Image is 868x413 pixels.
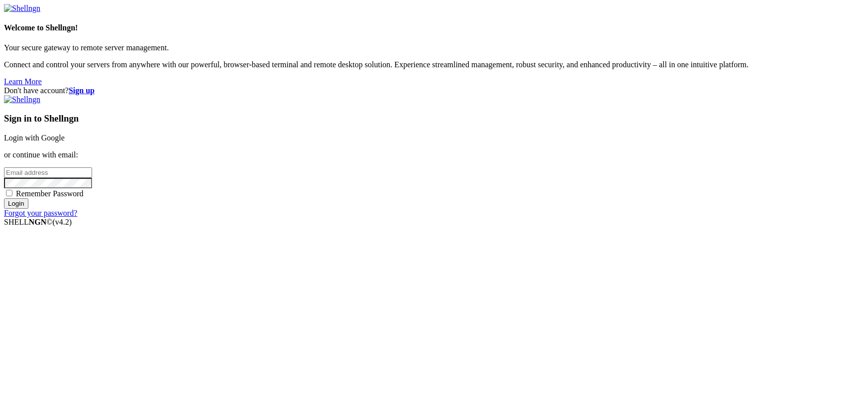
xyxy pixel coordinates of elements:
div: Don't have account? [4,86,864,95]
input: Login [4,198,28,209]
input: Remember Password [6,190,12,196]
a: Forgot your password? [4,209,77,217]
p: Your secure gateway to remote server management. [4,43,864,52]
span: SHELL © [4,218,72,226]
p: Connect and control your servers from anywhere with our powerful, browser-based terminal and remo... [4,60,864,69]
img: Shellngn [4,95,40,104]
h3: Sign in to Shellngn [4,113,864,124]
span: Remember Password [16,189,84,198]
a: Learn More [4,77,42,86]
img: Shellngn [4,4,40,13]
p: or continue with email: [4,150,864,159]
a: Sign up [69,86,95,95]
h4: Welcome to Shellngn! [4,23,864,32]
input: Email address [4,167,92,178]
a: Login with Google [4,134,65,142]
b: NGN [29,218,47,226]
span: 4.2.0 [53,218,72,226]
